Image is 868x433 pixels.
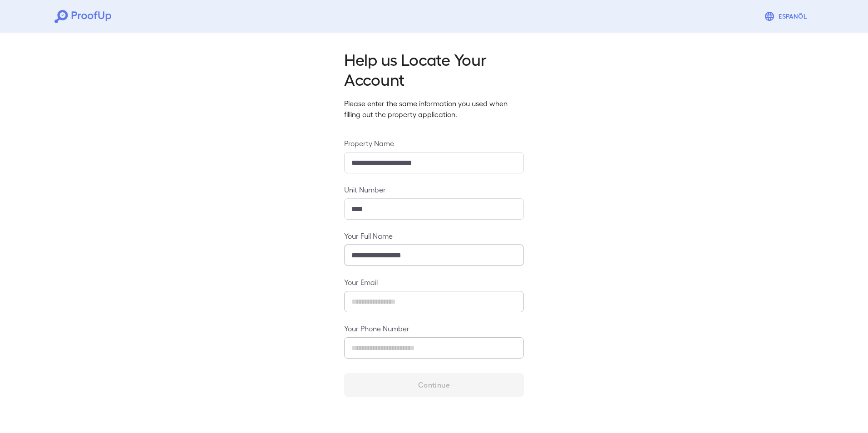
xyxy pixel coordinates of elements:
[344,184,524,195] label: Unit Number
[344,277,524,287] label: Your Email
[344,98,524,120] p: Please enter the same information you used when filling out the property application.
[760,7,814,25] button: Espanõl
[344,138,524,148] label: Property Name
[344,323,524,334] label: Your Phone Number
[344,49,524,89] h2: Help us Locate Your Account
[344,231,524,241] label: Your Full Name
